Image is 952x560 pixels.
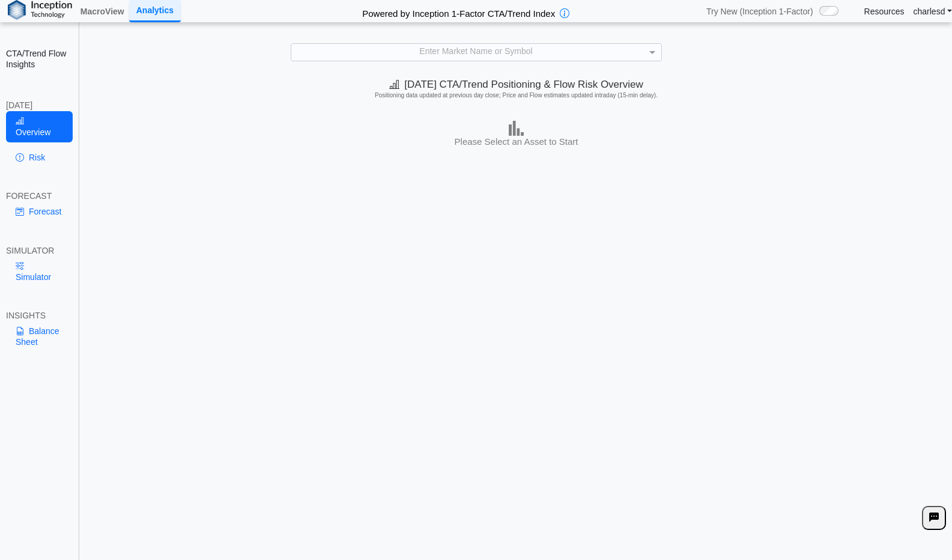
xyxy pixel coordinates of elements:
div: [DATE] [6,100,73,111]
a: Resources [864,6,905,17]
h2: CTA/Trend Flow Insights [6,48,73,70]
a: Simulator [6,256,73,287]
h2: Powered by Inception 1-Factor CTA/Trend Index [357,3,560,20]
div: SIMULATOR [6,245,73,256]
a: MacroView [76,1,129,22]
span: Try New (Inception 1-Factor) [706,6,813,17]
a: Forecast [6,201,73,222]
a: charlesd [914,6,952,17]
h5: Positioning data updated at previous day close; Price and Flow estimates updated intraday (15-min... [85,92,947,99]
div: INSIGHTS [6,310,73,321]
a: Overview [6,111,73,142]
span: [DATE] CTA/Trend Positioning & Flow Risk Overview [389,79,643,90]
h3: Please Select an Asset to Start [83,136,949,148]
a: Risk [6,147,73,168]
div: FORECAST [6,190,73,201]
div: Enter Market Name or Symbol [291,44,661,61]
a: Balance Sheet [6,321,73,352]
img: bar-chart.png [509,121,524,136]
